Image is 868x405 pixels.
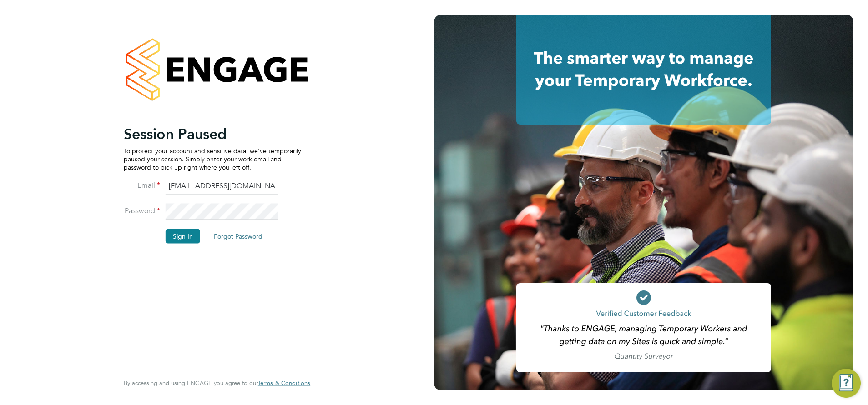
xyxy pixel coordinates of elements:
a: Terms & Conditions [258,380,310,387]
button: Sign In [166,229,200,243]
h2: Session Paused [124,125,301,143]
button: Forgot Password [207,229,270,243]
span: By accessing and using ENGAGE you agree to our [124,379,310,387]
label: Password [124,206,160,215]
button: Engage Resource Center [832,369,861,398]
label: Email [124,180,160,190]
p: To protect your account and sensitive data, we've temporarily paused your session. Simply enter y... [124,146,301,171]
input: Enter your work email... [166,178,278,195]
